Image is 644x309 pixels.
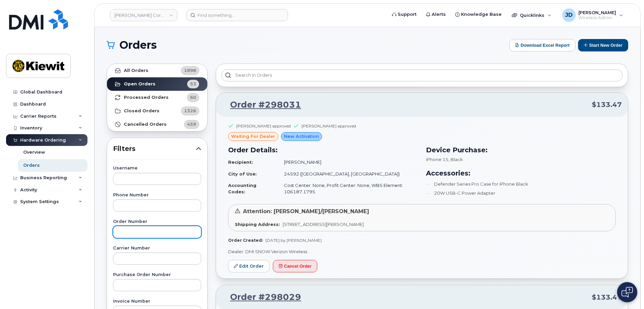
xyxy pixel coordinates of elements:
[509,39,575,51] button: Download Excel Report
[222,291,301,303] a: Order #298029
[113,193,201,197] label: Phone Number
[107,118,207,131] a: Cancelled Orders459
[283,222,364,227] span: [STREET_ADDRESS][PERSON_NAME]
[284,133,319,140] span: New Activation
[228,260,270,272] a: Edit Order
[187,121,196,127] span: 459
[124,95,169,100] strong: Processed Orders
[107,77,207,91] a: Open Orders53
[113,166,201,170] label: Username
[228,238,263,243] strong: Order Created:
[184,67,196,74] span: 1898
[426,168,616,178] h3: Accessories:
[113,246,201,250] label: Carrier Number
[221,69,622,81] input: Search in orders
[228,145,418,155] h3: Order Details:
[222,99,301,111] a: Order #298031
[190,94,196,101] span: 60
[124,81,155,87] strong: Open Orders
[107,64,207,77] a: All Orders1898
[119,40,157,50] span: Orders
[124,122,167,127] strong: Cancelled Orders
[449,157,463,162] span: , Black
[278,168,418,180] td: 24592 ([GEOGRAPHIC_DATA], [GEOGRAPHIC_DATA])
[113,273,201,277] label: Purchase Order Number
[231,133,275,140] span: waiting for dealer
[592,293,622,302] span: $133.47
[113,299,201,304] label: Invoice Number
[228,171,257,177] strong: City of Use:
[301,123,356,129] div: [PERSON_NAME] approved
[190,81,196,87] span: 53
[426,157,449,162] span: iPhone 15
[228,183,256,194] strong: Accounting Codes:
[228,159,253,165] strong: Recipient:
[592,100,622,110] span: $133.47
[124,108,159,114] strong: Closed Orders
[273,260,317,272] button: Cancel Order
[426,190,616,196] li: 20W USB-C Power Adapter
[124,68,148,73] strong: All Orders
[278,180,418,197] td: Cost Center: None, Profit Center: None, WBS Element: 106187.1795
[265,238,322,243] span: [DATE] by [PERSON_NAME]
[426,145,616,155] h3: Device Purchase:
[107,104,207,118] a: Closed Orders1326
[235,222,280,227] strong: Shipping Address:
[621,287,633,298] img: Open chat
[113,144,196,154] span: Filters
[243,208,369,215] span: Attention: [PERSON_NAME]/[PERSON_NAME]
[228,248,616,255] p: Dealer: DMI SNOW Verizon Wireless
[578,39,628,51] button: Start New Order
[184,108,196,114] span: 1326
[107,91,207,104] a: Processed Orders60
[278,156,418,168] td: [PERSON_NAME]
[113,220,201,224] label: Order Number
[236,123,291,129] div: [PERSON_NAME] approved
[426,181,616,187] li: Defender Series Pro Case for iPhone Black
